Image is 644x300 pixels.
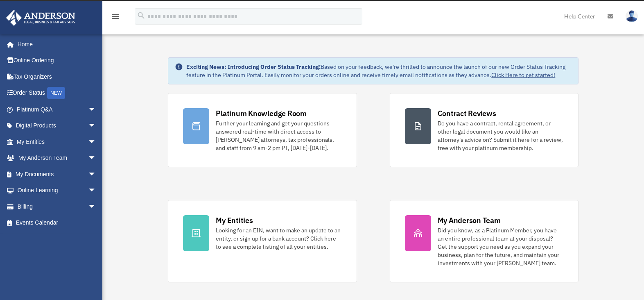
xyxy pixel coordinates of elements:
[390,200,578,282] a: My Anderson Team Did you know, as a Platinum Member, you have an entire professional team at your...
[216,226,341,251] div: Looking for an EIN, want to make an update to an entity, or sign up for a bank account? Click her...
[47,87,65,99] div: NEW
[216,108,307,118] div: Platinum Knowledge Room
[88,166,104,183] span: arrow_drop_down
[6,134,108,150] a: My Entitiesarrow_drop_down
[88,134,104,150] span: arrow_drop_down
[6,198,108,215] a: Billingarrow_drop_down
[186,63,571,79] div: Based on your feedback, we're thrilled to announce the launch of our new Order Status Tracking fe...
[6,150,108,166] a: My Anderson Teamarrow_drop_down
[6,166,108,182] a: My Documentsarrow_drop_down
[438,108,496,118] div: Contract Reviews
[390,93,578,167] a: Contract Reviews Do you have a contract, rental agreement, or other legal document you would like...
[186,63,321,70] strong: Exciting News: Introducing Order Status Tracking!
[88,118,104,134] span: arrow_drop_down
[6,118,108,134] a: Digital Productsarrow_drop_down
[6,215,108,231] a: Events Calendar
[88,101,104,118] span: arrow_drop_down
[137,11,146,20] i: search
[216,215,253,225] div: My Entities
[491,71,555,79] a: Click Here to get started!
[111,11,120,21] i: menu
[6,52,108,69] a: Online Ordering
[626,10,638,22] img: User Pic
[6,68,108,85] a: Tax Organizers
[88,198,104,215] span: arrow_drop_down
[168,200,357,282] a: My Entities Looking for an EIN, want to make an update to an entity, or sign up for a bank accoun...
[88,182,104,199] span: arrow_drop_down
[438,119,563,152] div: Do you have a contract, rental agreement, or other legal document you would like an attorney's ad...
[88,150,104,167] span: arrow_drop_down
[6,182,108,199] a: Online Learningarrow_drop_down
[4,10,78,26] img: Anderson Advisors Platinum Portal
[6,101,108,118] a: Platinum Q&Aarrow_drop_down
[6,36,104,52] a: Home
[438,226,563,267] div: Did you know, as a Platinum Member, you have an entire professional team at your disposal? Get th...
[6,85,108,102] a: Order StatusNEW
[111,14,120,21] a: menu
[168,93,357,167] a: Platinum Knowledge Room Further your learning and get your questions answered real-time with dire...
[216,119,341,152] div: Further your learning and get your questions answered real-time with direct access to [PERSON_NAM...
[438,215,501,225] div: My Anderson Team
